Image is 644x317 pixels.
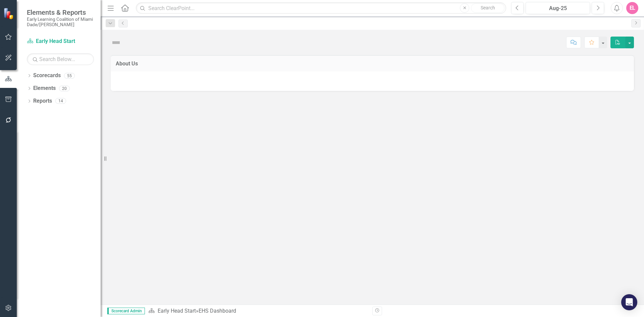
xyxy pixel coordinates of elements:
[136,2,506,14] input: Search ClearPoint...
[55,98,66,104] div: 14
[27,8,94,16] span: Elements & Reports
[526,2,590,14] button: Aug-25
[33,85,56,92] a: Elements
[107,308,145,314] span: Scorecard Admin
[64,73,75,78] div: 55
[471,3,504,13] button: Search
[33,97,52,105] a: Reports
[27,38,94,45] a: Early Head Start
[481,5,495,10] span: Search
[199,308,236,314] div: EHS Dashboard
[111,37,121,48] img: Not Defined
[33,72,61,80] a: Scorecards
[626,2,638,14] button: EL
[528,4,588,12] div: Aug-25
[148,307,367,315] div: »
[116,61,629,67] h3: About Us
[27,53,94,65] input: Search Below...
[27,16,94,28] small: Early Learning Coalition of Miami Dade/[PERSON_NAME]
[59,86,70,91] div: 20
[3,7,15,19] img: ClearPoint Strategy
[621,294,637,310] div: Open Intercom Messenger
[158,308,196,314] a: Early Head Start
